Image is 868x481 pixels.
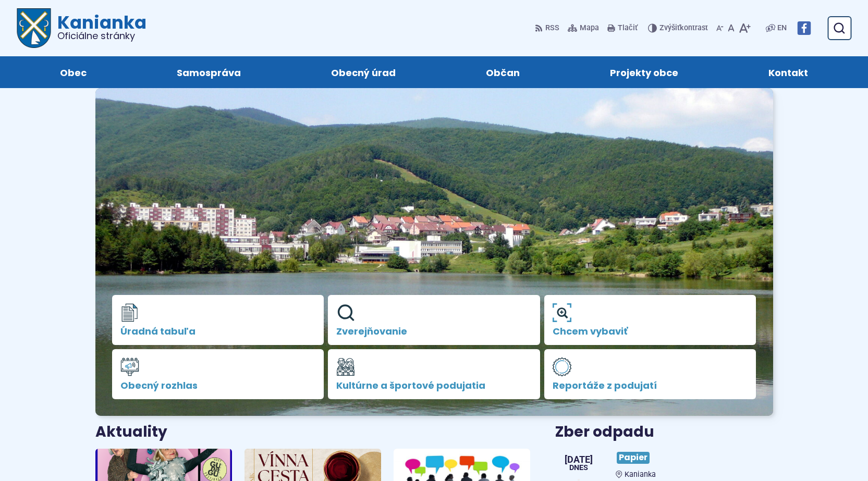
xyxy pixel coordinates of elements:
span: Oficiálne stránky [57,31,146,41]
span: Zvýšiť [659,23,680,32]
span: Reportáže z podujatí [553,380,748,391]
span: Občan [486,56,520,88]
a: Papier Kanianka [DATE] Dnes [555,448,773,479]
a: Logo Kanianka, prejsť na domovskú stránku. [17,8,146,48]
span: Zverejňovanie [336,326,532,337]
a: RSS [535,17,561,39]
span: Obec [60,56,87,88]
span: Obecný rozhlas [120,380,316,391]
a: Kultúrne a športové podujatia [328,349,540,399]
span: Chcem vybaviť [553,326,748,337]
span: Projekty obce [610,56,678,88]
span: RSS [545,22,559,34]
span: Dnes [565,464,593,472]
span: Mapa [580,22,599,34]
a: Úradná tabuľa [112,295,324,345]
button: Zmenšiť veľkosť písma [714,17,726,39]
span: Obecný úrad [331,56,396,88]
a: Obecný úrad [296,56,430,88]
a: EN [775,22,789,34]
span: kontrast [659,24,708,33]
button: Nastaviť pôvodnú veľkosť písma [726,17,737,39]
img: Prejsť na domovskú stránku [17,8,51,48]
h3: Zber odpadu [555,424,773,440]
span: EN [777,22,787,34]
button: Zvýšiťkontrast [648,17,710,39]
h3: Aktuality [95,424,167,440]
span: Kontakt [768,56,808,88]
a: Projekty obce [576,56,713,88]
button: Tlačiť [605,17,640,39]
span: Kanianka [625,470,656,479]
a: Samospráva [142,56,275,88]
h1: Kanianka [51,14,146,41]
a: Obecný rozhlas [112,349,324,399]
span: [DATE] [565,455,593,464]
a: Chcem vybaviť [544,295,756,345]
a: Zverejňovanie [328,295,540,345]
span: Kultúrne a športové podujatia [336,380,532,391]
span: Samospráva [177,56,241,88]
a: Občan [451,56,555,88]
a: Obec [25,56,121,88]
a: Kontakt [734,56,843,88]
img: Prejsť na Facebook stránku [797,21,811,35]
a: Reportáže z podujatí [544,349,756,399]
span: Úradná tabuľa [120,326,316,337]
a: Mapa [566,17,601,39]
span: Tlačiť [618,24,638,33]
button: Zväčšiť veľkosť písma [737,17,753,39]
span: Papier [617,452,650,464]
